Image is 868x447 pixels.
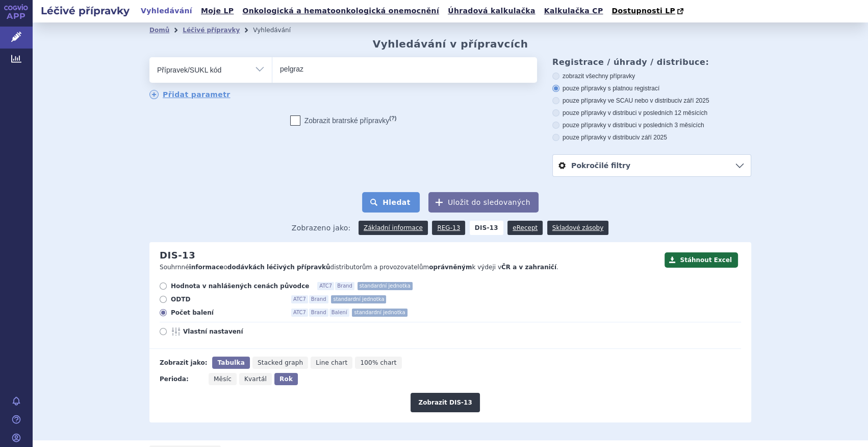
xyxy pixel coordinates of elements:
span: ATC7 [317,282,334,290]
span: standardní jednotka [352,309,407,317]
span: v září 2025 [636,134,667,141]
a: Vyhledávání [138,4,195,18]
label: pouze přípravky v distribuci [552,133,751,142]
span: Zobrazeno jako: [292,221,351,235]
span: ATC7 [291,309,308,317]
a: Pokročilé filtry [553,155,751,176]
a: Dostupnosti LP [608,4,688,18]
label: Zobrazit bratrské přípravky [290,115,397,126]
a: Kalkulačka CP [541,4,606,18]
span: Line chart [316,359,347,366]
strong: oprávněným [429,264,472,271]
strong: ČR a v zahraničí [501,264,556,271]
label: pouze přípravky v distribuci v posledních 3 měsících [552,121,751,129]
a: REG-13 [432,221,465,235]
span: Brand [335,282,354,290]
span: Stacked graph [258,359,303,366]
span: standardní jednotka [358,282,413,290]
h2: Vyhledávání v přípravcích [373,38,528,50]
label: pouze přípravky v distribuci v posledních 12 měsících [552,109,751,117]
a: Úhradová kalkulačka [445,4,539,18]
button: Uložit do sledovaných [428,192,539,213]
li: Vyhledávání [253,22,304,38]
a: Základní informace [359,221,428,235]
span: Tabulka [217,359,244,366]
span: Vlastní nastavení [183,327,295,336]
span: Počet balení [171,309,283,317]
a: Léčivé přípravky [183,27,240,34]
div: Perioda: [160,373,203,385]
a: eRecept [507,221,543,235]
a: Domů [149,27,169,34]
p: Souhrnné o distributorům a provozovatelům k výdeji v . [160,263,659,272]
label: pouze přípravky s platnou registrací [552,84,751,92]
div: Zobrazit jako: [160,357,207,369]
span: v září 2025 [679,97,709,104]
span: Kvartál [244,375,267,383]
span: Rok [279,375,293,383]
strong: dodávkách léčivých přípravků [227,264,330,271]
span: Dostupnosti LP [611,7,675,15]
abbr: (?) [389,115,396,122]
a: Přidat parametr [149,90,231,99]
span: Brand [309,295,328,303]
h2: DIS-13 [160,250,195,261]
button: Hledat [362,192,420,213]
a: Skladové zásoby [547,221,608,235]
strong: informace [189,264,224,271]
h3: Registrace / úhrady / distribuce: [552,57,751,67]
span: Balení [329,309,349,317]
span: Hodnota v nahlášených cenách původce [171,282,309,290]
a: Moje LP [198,4,237,18]
span: ATC7 [291,295,308,303]
label: pouze přípravky ve SCAU nebo v distribuci [552,97,751,105]
span: Měsíc [214,375,232,383]
button: Stáhnout Excel [665,252,738,268]
h2: Léčivé přípravky [33,4,138,18]
label: zobrazit všechny přípravky [552,72,751,80]
span: standardní jednotka [331,295,386,303]
span: Brand [309,309,328,317]
span: 100% chart [360,359,396,366]
a: Onkologická a hematoonkologická onemocnění [239,4,442,18]
button: Zobrazit DIS-13 [411,393,479,412]
span: ODTD [171,295,283,303]
strong: DIS-13 [470,221,503,235]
